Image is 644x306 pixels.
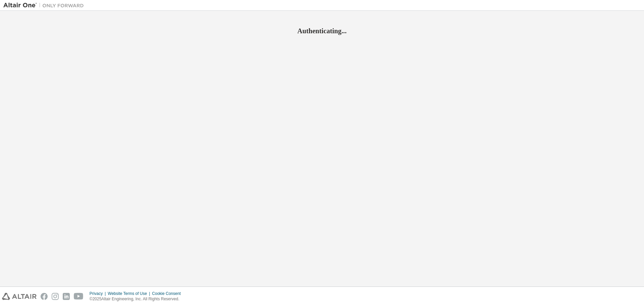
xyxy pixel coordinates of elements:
div: Cookie Consent [152,291,184,296]
img: altair_logo.svg [2,293,37,300]
p: © 2025 Altair Engineering, Inc. All Rights Reserved. [90,296,185,302]
div: Website Terms of Use [108,291,152,296]
img: youtube.svg [74,293,84,300]
img: instagram.svg [52,293,59,300]
img: facebook.svg [41,293,48,300]
img: linkedin.svg [63,293,70,300]
div: Privacy [90,291,108,296]
h2: Authenticating... [3,27,641,35]
img: Altair One [3,2,87,9]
